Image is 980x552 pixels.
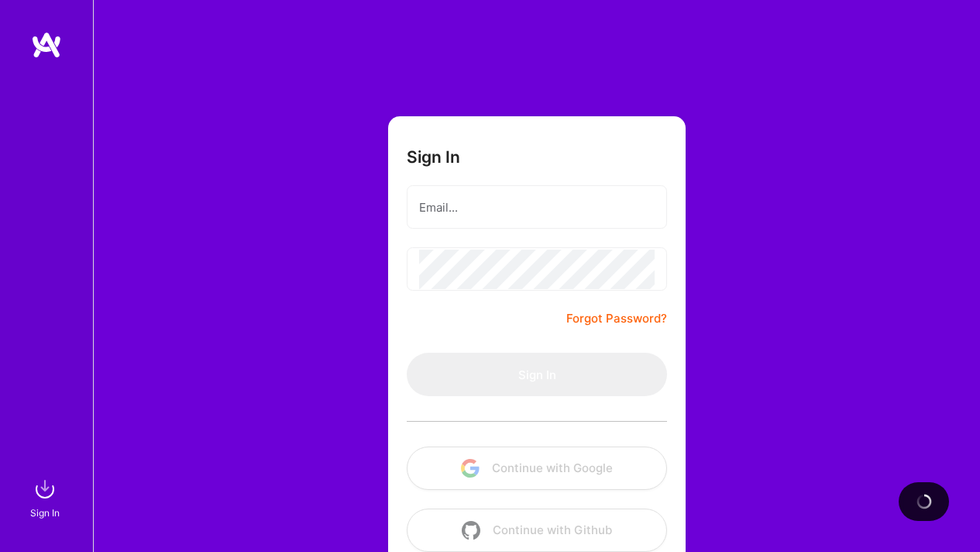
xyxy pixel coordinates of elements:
[407,509,667,552] button: Continue with Github
[914,492,934,511] img: loading
[407,447,667,490] button: Continue with Google
[566,309,667,328] a: Forgot Password?
[33,474,60,521] a: sign inSign In
[419,188,655,227] input: Email...
[461,459,480,478] img: icon
[407,147,460,167] h3: Sign In
[462,521,480,540] img: icon
[407,353,667,396] button: Sign In
[30,505,60,521] div: Sign In
[31,31,62,59] img: logo
[29,474,60,505] img: sign in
